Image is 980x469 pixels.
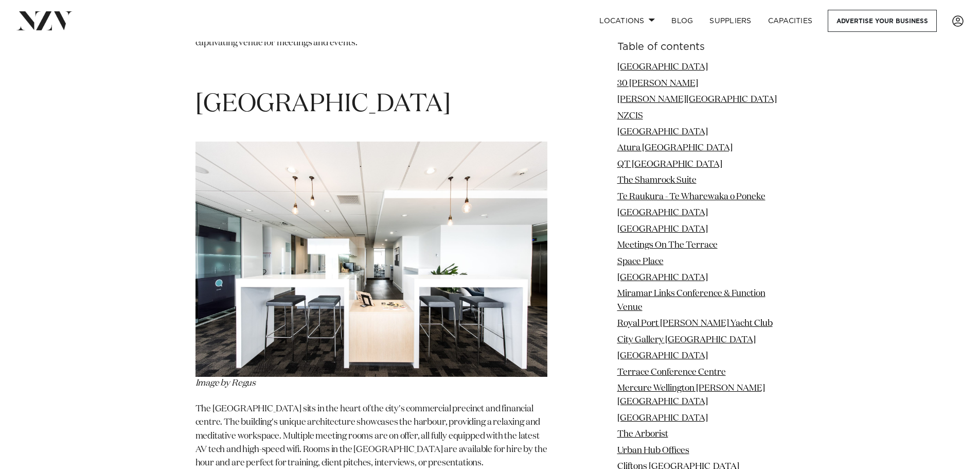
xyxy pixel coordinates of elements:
[617,224,708,233] a: [GEOGRAPHIC_DATA]
[617,42,785,53] h6: Table of contents
[617,193,765,201] a: Te Raukura - Te Wharewaka o Poneke
[828,10,937,32] a: Advertise your business
[16,11,73,30] img: nzv-logo.png
[195,379,256,388] em: Image by Regus
[617,111,643,120] a: NZCIS
[617,430,668,439] a: The Arborist
[617,257,664,266] a: Space Place
[617,209,708,217] a: [GEOGRAPHIC_DATA]
[617,79,698,88] a: 30 [PERSON_NAME]
[195,142,547,377] img: meeting, venue, wellington, hp, tower, anz, centre
[617,95,777,104] a: [PERSON_NAME][GEOGRAPHIC_DATA]
[617,384,765,406] a: Mercure Wellington [PERSON_NAME][GEOGRAPHIC_DATA]
[617,63,708,72] a: [GEOGRAPHIC_DATA]
[617,160,722,169] a: QT [GEOGRAPHIC_DATA]
[617,128,708,136] a: [GEOGRAPHIC_DATA]
[617,368,726,376] a: Terrace Conference Centre
[617,414,708,423] a: [GEOGRAPHIC_DATA]
[617,335,756,344] a: City Gallery [GEOGRAPHIC_DATA]
[617,352,708,360] a: [GEOGRAPHIC_DATA]
[195,89,547,121] h1: [GEOGRAPHIC_DATA]
[617,446,689,455] a: Urban Hub Offices
[760,10,821,32] a: Capacities
[617,144,733,152] a: Atura [GEOGRAPHIC_DATA]
[701,10,759,32] a: SUPPLIERS
[663,10,701,32] a: BLOG
[591,10,663,32] a: Locations
[617,176,697,185] a: The Shamrock Suite
[617,319,773,328] a: Royal Port [PERSON_NAME] Yacht Club
[617,241,718,250] a: Meetings On The Terrace
[617,273,708,282] a: [GEOGRAPHIC_DATA]
[617,289,765,311] a: Miramar Links Conference & Function Venue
